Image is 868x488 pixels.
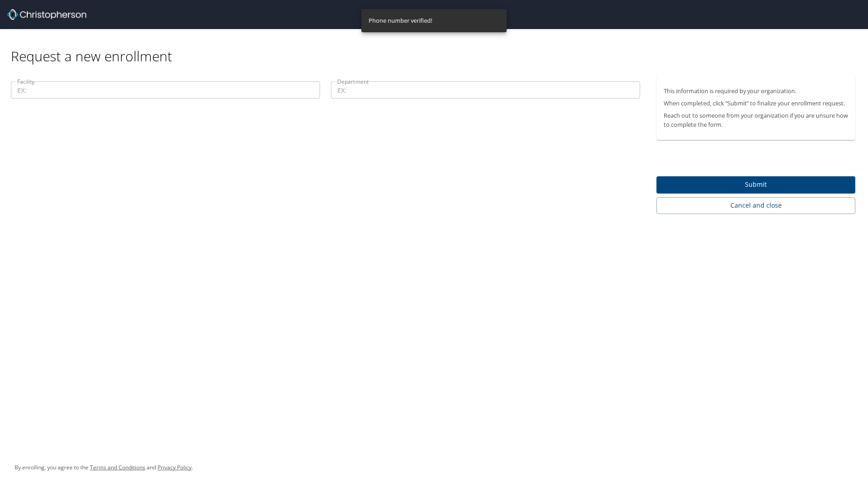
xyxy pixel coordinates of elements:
div: By enrolling, you agree to the and . [15,456,193,479]
a: Privacy Policy [158,463,192,471]
span: Cancel and close [664,200,848,211]
button: Cancel and close [656,197,855,214]
div: Request a new enrollment [11,29,863,65]
span: Submit [664,179,848,190]
img: cbt logo [7,9,86,20]
p: When completed, click “Submit” to finalize your enrollment request. [664,99,848,108]
input: EX: [11,81,320,99]
p: Reach out to someone from your organization if you are unsure how to complete the form. [664,111,848,129]
input: EX: [331,81,640,99]
div: Phone number verified! [369,12,432,30]
p: This information is required by your organization. [664,87,848,95]
button: Submit [656,176,855,194]
a: Terms and Conditions [90,463,145,471]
